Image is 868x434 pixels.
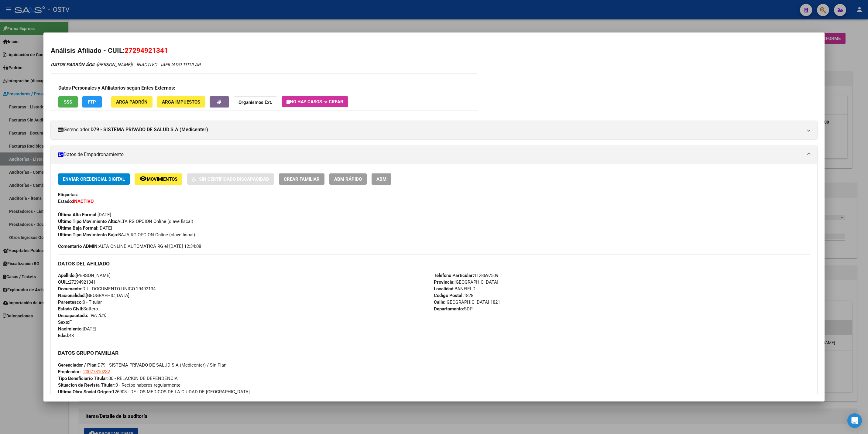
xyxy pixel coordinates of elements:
[58,293,129,298] span: [GEOGRAPHIC_DATA]
[88,99,96,105] span: FTP
[434,273,498,278] span: 1128697509
[58,192,78,197] strong: Etiquetas:
[73,199,94,204] strong: INACTIVO
[64,99,72,105] span: SSS
[58,389,112,395] strong: Ultima Obra Social Origen:
[58,260,810,267] h3: DATOS DEL AFILIADO
[162,62,201,67] span: AFILIADO TITULAR
[434,279,455,285] strong: Provincia:
[58,199,73,204] strong: Estado:
[58,243,201,250] span: ALTA ONLINE AUTOMATICA RG el [DATE] 12:34:08
[63,176,125,182] span: Enviar Credencial Digital
[58,286,82,292] strong: Documento:
[58,376,178,381] span: 00 - RELACION DE DEPENDENCIA
[58,219,193,224] span: ALTA RG OPCION Online (clave fiscal)
[334,176,362,182] span: ABM Rápido
[58,212,111,217] span: [DATE]
[238,100,272,105] strong: Organismos Ext.
[51,46,817,56] h2: Análisis Afiliado - CUIL:
[434,306,472,312] span: SDP
[135,173,182,185] button: Movimientos
[284,176,320,182] span: Crear Familiar
[58,232,195,238] span: BAJA RG OPCION Online (clave fiscal)
[434,293,464,298] strong: Código Postal:
[139,175,147,182] mat-icon: remove_red_eye
[51,121,817,139] mat-expansion-panel-header: Gerenciador:D79 - SISTEMA PRIVADO DE SALUD S.A (Medicenter)
[58,212,98,217] strong: Última Alta Formal:
[91,313,106,318] i: NO (00)
[434,286,455,292] strong: Localidad:
[58,320,69,325] strong: Sexo:
[58,279,96,285] span: 27294921341
[58,225,98,231] strong: Última Baja Formal:
[83,369,110,374] span: 20077310232
[58,173,130,185] button: Enviar Credencial Digital
[51,62,201,67] i: | INACTIVO |
[58,225,112,231] span: [DATE]
[58,362,98,368] strong: Gerenciador / Plan:
[376,176,386,182] span: ABM
[58,273,76,278] strong: Apellido:
[187,173,274,185] button: Sin Certificado Discapacidad
[58,306,83,312] strong: Estado Civil:
[434,273,474,278] strong: Teléfono Particular:
[58,299,83,305] strong: Parentesco:
[58,293,86,298] strong: Nacionalidad:
[82,96,102,108] button: FTP
[58,299,102,305] span: 0 - Titular
[329,173,367,185] button: ABM Rápido
[58,279,69,285] strong: CUIL:
[434,286,475,292] span: BANFIELD
[58,382,180,388] span: 0 - Recibe haberes regularmente
[434,293,473,298] span: 1828
[58,313,88,318] strong: Discapacitado:
[58,151,803,158] mat-panel-title: Datos de Empadronamiento
[116,99,148,105] span: ARCA Padrón
[372,173,391,185] button: ABM
[58,96,78,108] button: SSS
[58,286,156,292] span: DU - DOCUMENTO UNICO 29492134
[58,389,250,395] span: 126908 - DE LOS MEDICOS DE LA CIUDAD DE [GEOGRAPHIC_DATA]
[157,96,205,108] button: ARCA Impuestos
[58,273,111,278] span: [PERSON_NAME]
[434,299,445,305] strong: Calle:
[51,62,132,67] span: [PERSON_NAME]
[58,84,470,92] h3: Datos Personales y Afiliatorios según Entes Externos:
[51,145,817,164] mat-expansion-panel-header: Datos de Empadronamiento
[434,306,464,312] strong: Departamento:
[58,382,115,388] strong: Situacion de Revista Titular:
[282,96,348,107] button: No hay casos -> Crear
[162,99,200,105] span: ARCA Impuestos
[125,46,168,54] span: 27294921341
[279,173,324,185] button: Crear Familiar
[58,326,96,332] span: [DATE]
[58,320,72,325] span: F
[91,126,208,133] strong: D79 - SISTEMA PRIVADO DE SALUD S.A (Medicenter)
[199,176,269,182] span: Sin Certificado Discapacidad
[58,333,69,338] strong: Edad:
[58,362,226,368] span: D79 - SISTEMA PRIVADO DE SALUD S.A (Medicenter) / Sin Plan
[58,232,118,238] strong: Ultimo Tipo Movimiento Baja:
[58,126,803,133] mat-panel-title: Gerenciador:
[58,326,83,332] strong: Nacimiento:
[286,99,343,104] span: No hay casos -> Crear
[847,413,862,428] div: Open Intercom Messenger
[111,96,153,108] button: ARCA Padrón
[58,350,810,356] h3: DATOS GRUPO FAMILIAR
[58,376,108,381] strong: Tipo Beneficiario Titular:
[58,369,81,374] strong: Empleador:
[147,176,177,182] span: Movimientos
[58,219,117,224] strong: Ultimo Tipo Movimiento Alta:
[58,244,99,249] strong: Comentario ADMIN:
[51,62,97,67] strong: DATOS PADRÓN ÁGIL:
[234,96,277,108] button: Organismos Ext.
[434,299,500,305] span: [GEOGRAPHIC_DATA] 1821
[434,279,498,285] span: [GEOGRAPHIC_DATA]
[58,306,98,312] span: Soltero
[58,333,74,338] span: 43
